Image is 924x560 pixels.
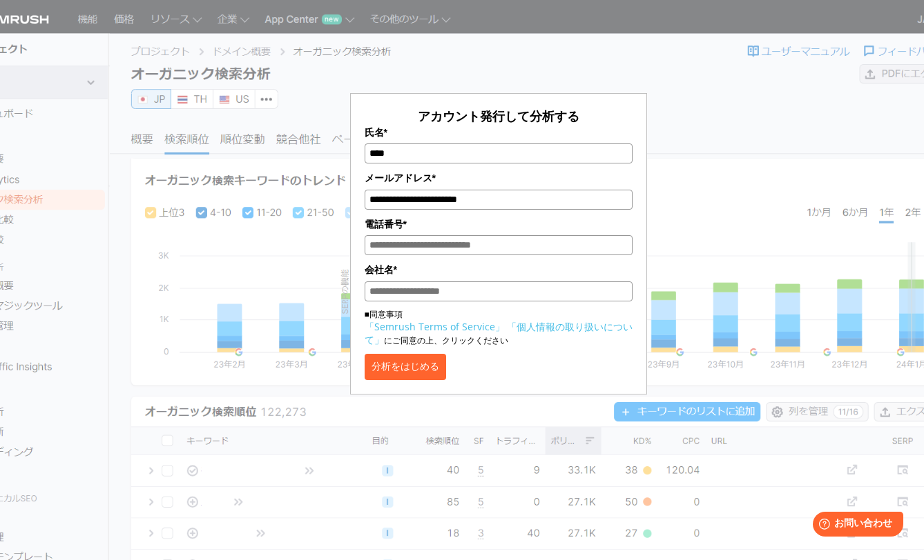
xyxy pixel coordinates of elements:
button: 分析をはじめる [365,354,446,380]
span: アカウント発行して分析する [418,108,579,124]
a: 「Semrush Terms of Service」 [365,320,505,333]
label: メールアドレス* [365,170,633,186]
p: ■同意事項 にご同意の上、クリックください [365,308,633,347]
label: 電話番号* [365,217,633,232]
iframe: Help widget launcher [801,506,909,545]
a: 「個人情報の取り扱いについて」 [365,320,633,346]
